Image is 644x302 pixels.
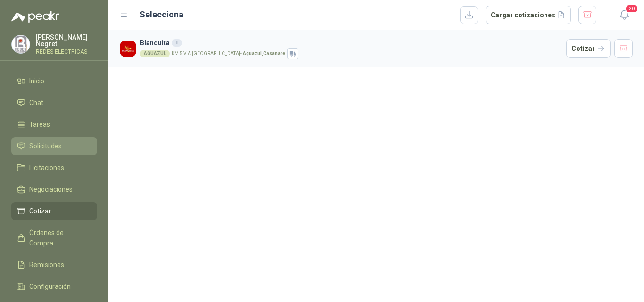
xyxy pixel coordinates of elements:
div: 1 [172,39,182,47]
button: Cotizar [566,39,611,58]
a: Licitaciones [11,159,97,177]
a: Remisiones [11,256,97,274]
span: Tareas [29,119,50,130]
img: Company Logo [12,35,30,53]
span: Chat [29,98,43,108]
h3: Blanquita [140,38,562,48]
a: Órdenes de Compra [11,224,97,252]
a: Solicitudes [11,137,97,155]
span: Negociaciones [29,184,73,195]
span: Licitaciones [29,163,64,173]
h2: Selecciona [140,8,183,21]
p: [PERSON_NAME] Negret [36,34,97,47]
div: AGUAZUL [140,50,170,57]
button: 20 [616,7,633,24]
a: Inicio [11,72,97,90]
a: Tareas [11,115,97,133]
strong: Aguazul , Casanare [243,51,285,56]
p: KM 5 VIA [GEOGRAPHIC_DATA] - [172,51,285,56]
img: Logo peakr [11,11,59,23]
a: Negociaciones [11,180,97,198]
img: Company Logo [120,41,136,57]
span: Configuración [29,281,71,292]
button: Cargar cotizaciones [486,6,571,24]
span: Solicitudes [29,141,62,151]
span: Remisiones [29,260,64,270]
span: Órdenes de Compra [29,228,88,248]
a: Cotizar [11,202,97,220]
a: Configuración [11,278,97,295]
p: REDES ELECTRICAS [36,49,97,55]
span: 20 [625,4,638,13]
span: Inicio [29,76,44,86]
span: Cotizar [29,206,51,216]
a: Chat [11,94,97,112]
